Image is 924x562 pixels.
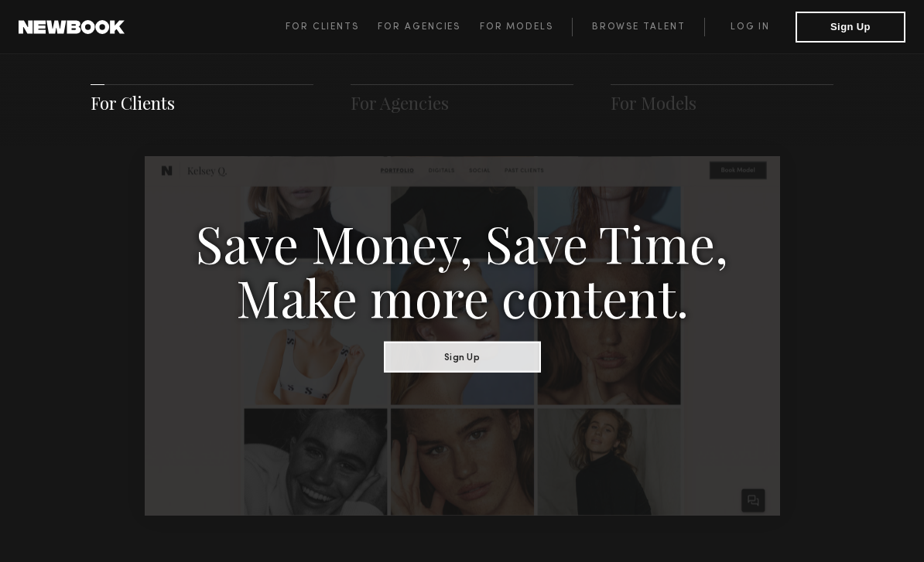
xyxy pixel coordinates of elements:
button: Sign Up [796,12,905,43]
a: For Agencies [378,18,479,36]
a: For Models [611,91,696,114]
a: For Models [480,18,573,36]
h3: Save Money, Save Time, Make more content. [195,215,729,323]
a: For Clients [286,18,378,36]
a: Browse Talent [572,18,704,36]
span: For Clients [286,22,359,32]
a: For Agencies [351,91,449,114]
button: Sign Up [384,341,541,372]
a: Log in [704,18,796,36]
span: For Agencies [378,22,460,32]
a: For Clients [91,91,175,114]
span: For Models [480,22,553,32]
